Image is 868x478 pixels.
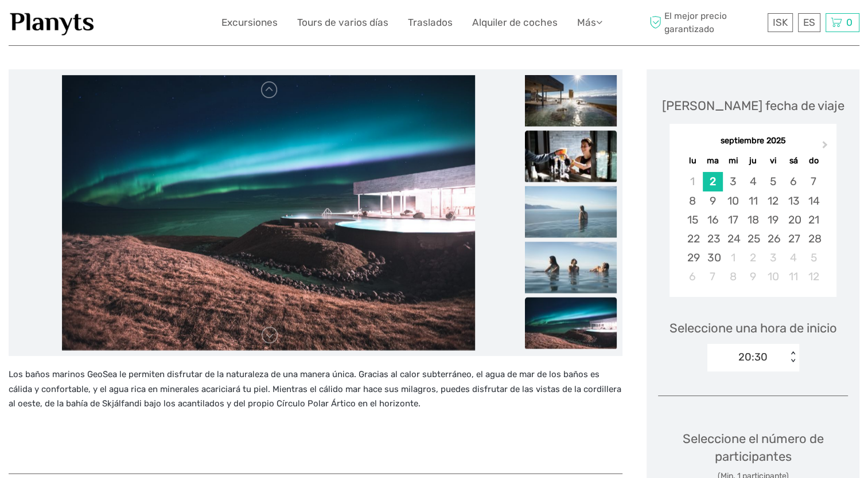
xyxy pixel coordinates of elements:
div: Choose martes, 30 de septiembre de 2025 [703,248,723,267]
div: Choose miércoles, 24 de septiembre de 2025 [723,229,743,248]
div: Choose domingo, 12 de octubre de 2025 [804,267,824,286]
div: Choose lunes, 22 de septiembre de 2025 [682,229,702,248]
div: Choose domingo, 5 de octubre de 2025 [804,248,824,267]
p: We're away right now. Please check back later! [16,20,130,29]
img: 671913b532924247b141da3602f9fabb_slider_thumbnail.jpeg [525,242,617,293]
img: aac88593689841008db1ffbda56e49c9_slider_thumbnail.jpeg [525,297,617,349]
div: ju [743,153,763,169]
div: < > [788,351,798,363]
div: Choose viernes, 26 de septiembre de 2025 [763,229,783,248]
div: Choose viernes, 19 de septiembre de 2025 [763,210,783,229]
div: Choose martes, 23 de septiembre de 2025 [703,229,723,248]
div: Choose jueves, 4 de septiembre de 2025 [743,172,763,191]
div: Choose domingo, 7 de septiembre de 2025 [804,172,824,191]
div: do [804,153,824,169]
div: Choose miércoles, 3 de septiembre de 2025 [723,172,743,191]
div: mi [723,153,743,169]
a: Excursiones [221,14,278,31]
div: month 2025-09 [674,172,833,286]
div: Choose domingo, 28 de septiembre de 2025 [804,229,824,248]
div: Choose viernes, 10 de octubre de 2025 [763,267,783,286]
span: 0 [844,17,854,28]
a: Alquiler de coches [472,14,558,31]
div: Choose jueves, 18 de septiembre de 2025 [743,210,763,229]
div: Choose martes, 2 de septiembre de 2025 [703,172,723,191]
div: Choose miércoles, 17 de septiembre de 2025 [723,210,743,229]
div: [PERSON_NAME] fecha de viaje [662,97,844,115]
div: Choose miércoles, 10 de septiembre de 2025 [723,191,743,210]
div: Choose martes, 16 de septiembre de 2025 [703,210,723,229]
div: Choose domingo, 14 de septiembre de 2025 [804,191,824,210]
div: Choose viernes, 12 de septiembre de 2025 [763,191,783,210]
img: 4c822695a6ea4034a5710dad4b283ab8_slider_thumbnail.jpg [525,75,617,127]
span: Seleccione una hora de inicio [670,319,837,337]
div: Choose jueves, 25 de septiembre de 2025 [743,229,763,248]
div: Choose miércoles, 1 de octubre de 2025 [723,248,743,267]
a: Más [577,14,602,31]
a: Traslados [408,14,453,31]
img: df10c8ce85b741059d41c710f85f35bc_slider_thumbnail.jpg [525,131,617,182]
a: Tours de varios días [297,14,388,31]
div: lu [682,153,702,169]
button: Open LiveChat chat widget [132,18,146,32]
img: a7e4db0a43f14c90b78d5515f1c84100_slider_thumbnail.jpeg [525,186,617,238]
div: Choose miércoles, 8 de octubre de 2025 [723,267,743,286]
div: Choose lunes, 6 de octubre de 2025 [682,267,702,286]
div: Choose viernes, 5 de septiembre de 2025 [763,172,783,191]
div: Not available lunes, 1 de septiembre de 2025 [682,172,702,191]
div: Choose martes, 7 de octubre de 2025 [703,267,723,286]
div: Choose lunes, 8 de septiembre de 2025 [682,191,702,210]
div: Choose lunes, 29 de septiembre de 2025 [682,248,702,267]
button: Next Month [817,138,835,156]
div: Choose viernes, 3 de octubre de 2025 [763,248,783,267]
div: 20:30 [738,350,768,365]
div: Choose sábado, 4 de octubre de 2025 [783,248,803,267]
div: Choose sábado, 13 de septiembre de 2025 [783,191,803,210]
img: aac88593689841008db1ffbda56e49c9_main_slider.jpeg [62,75,475,350]
div: ma [703,153,723,169]
div: Choose sábado, 11 de octubre de 2025 [783,267,803,286]
div: Choose martes, 9 de septiembre de 2025 [703,191,723,210]
div: Choose domingo, 21 de septiembre de 2025 [804,210,824,229]
div: Choose sábado, 20 de septiembre de 2025 [783,210,803,229]
div: Choose sábado, 27 de septiembre de 2025 [783,229,803,248]
div: Choose jueves, 9 de octubre de 2025 [743,267,763,286]
div: Choose lunes, 15 de septiembre de 2025 [682,210,702,229]
div: vi [763,153,783,169]
div: septiembre 2025 [670,135,836,147]
div: ES [798,13,820,32]
div: sá [783,153,803,169]
p: Los baños marinos GeoSea le permiten disfrutar de la naturaleza de una manera única. Gracias al c... [9,367,622,412]
div: Choose sábado, 6 de septiembre de 2025 [783,172,803,191]
img: 1453-555b4ac7-172b-4ae9-927d-298d0724a4f4_logo_small.jpg [9,9,96,37]
div: Choose jueves, 2 de octubre de 2025 [743,248,763,267]
span: El mejor precio garantizado [647,10,765,35]
span: ISK [773,17,788,28]
div: Choose jueves, 11 de septiembre de 2025 [743,191,763,210]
